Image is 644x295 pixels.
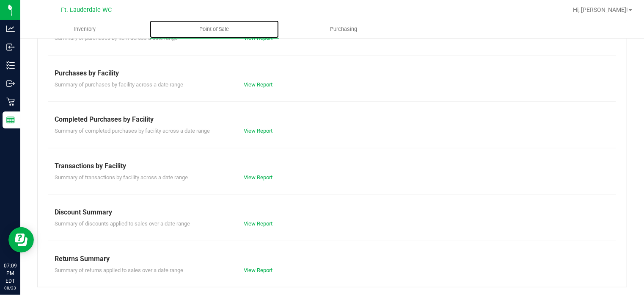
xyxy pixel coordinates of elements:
[55,207,610,217] div: Discount Summary
[244,128,272,134] a: View Report
[55,161,610,171] div: Transactions by Facility
[188,25,240,33] span: Point of Sale
[573,6,628,13] span: Hi, [PERSON_NAME]!
[55,128,210,134] span: Summary of completed purchases by facility across a date range
[55,68,610,78] div: Purchases by Facility
[55,81,183,88] span: Summary of purchases by facility across a date range
[61,6,112,14] span: Ft. Lauderdale WC
[55,174,188,181] span: Summary of transactions by facility across a date range
[150,20,279,38] a: Point of Sale
[20,20,150,38] a: Inventory
[55,254,610,264] div: Returns Summary
[55,220,190,227] span: Summary of discounts applied to sales over a date range
[55,267,183,273] span: Summary of returns applied to sales over a date range
[4,262,17,285] p: 07:09 PM EDT
[6,97,15,106] inline-svg: Retail
[6,116,15,124] inline-svg: Reports
[6,25,15,33] inline-svg: Analytics
[244,220,272,227] a: View Report
[8,227,34,253] iframe: Resource center
[6,79,15,88] inline-svg: Outbound
[279,20,408,38] a: Purchasing
[63,25,107,33] span: Inventory
[6,43,15,51] inline-svg: Inbound
[244,81,272,88] a: View Report
[4,285,17,291] p: 08/23
[55,114,610,125] div: Completed Purchases by Facility
[319,25,369,33] span: Purchasing
[6,61,15,70] inline-svg: Inventory
[244,267,272,273] a: View Report
[244,174,272,181] a: View Report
